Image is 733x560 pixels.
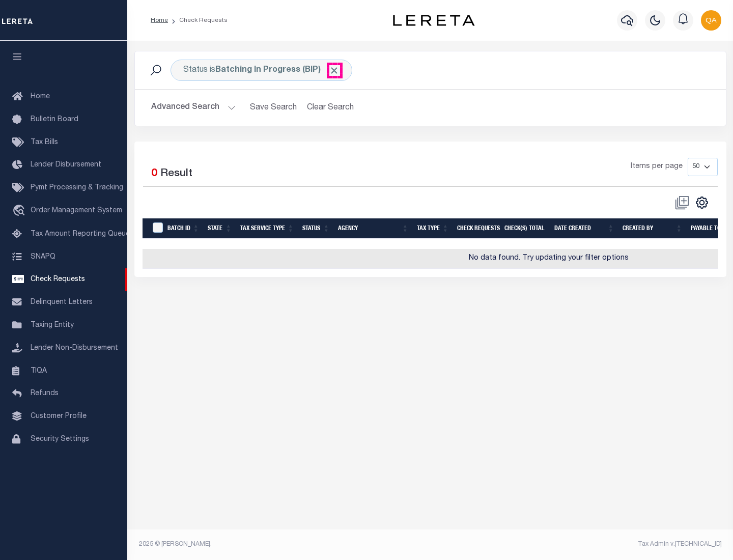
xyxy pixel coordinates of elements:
[163,218,204,239] th: Batch Id: activate to sort column ascending
[31,93,50,100] span: Home
[31,161,101,169] span: Lender Disbursement
[31,207,122,214] span: Order Management System
[168,16,228,25] li: Check Requests
[236,218,298,239] th: Tax Service Type: activate to sort column ascending
[31,253,55,260] span: SNAPQ
[701,10,721,31] img: svg+xml;base64,PHN2ZyB4bWxucz0iaHR0cDovL3d3dy53My5vcmcvMjAwMC9zdmciIHBvaW50ZXItZXZlbnRzPSJub25lIi...
[438,540,722,549] div: Tax Admin v.[TECHNICAL_ID]
[631,161,683,173] span: Items per page
[131,540,431,549] div: 2025 © [PERSON_NAME].
[215,66,340,74] b: Batching In Progress (BIP)
[413,218,453,239] th: Tax Type: activate to sort column ascending
[31,413,87,420] span: Customer Profile
[393,15,474,26] img: logo-dark.svg
[31,276,85,283] span: Check Requests
[31,367,47,374] span: TIQA
[31,345,118,352] span: Lender Non-Disbursement
[171,60,352,81] div: Status is
[31,139,58,146] span: Tax Bills
[453,218,500,239] th: Check Requests
[151,17,168,23] a: Home
[31,299,93,306] span: Delinquent Letters
[31,436,89,443] span: Security Settings
[618,218,687,239] th: Created By: activate to sort column ascending
[31,322,74,329] span: Taxing Entity
[303,98,358,118] button: Clear Search
[160,166,192,182] label: Result
[31,231,130,238] span: Tax Amount Reporting Queue
[550,218,618,239] th: Date Created: activate to sort column ascending
[31,116,78,123] span: Bulletin Board
[151,169,157,179] span: 0
[500,218,550,239] th: Check(s) Total
[12,205,29,218] i: travel_explore
[151,98,236,118] button: Advanced Search
[204,218,236,239] th: State: activate to sort column ascending
[31,390,59,397] span: Refunds
[244,98,303,118] button: Save Search
[31,184,123,191] span: Pymt Processing & Tracking
[334,218,413,239] th: Agency: activate to sort column ascending
[298,218,334,239] th: Status: activate to sort column ascending
[329,65,340,76] span: Click to Remove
